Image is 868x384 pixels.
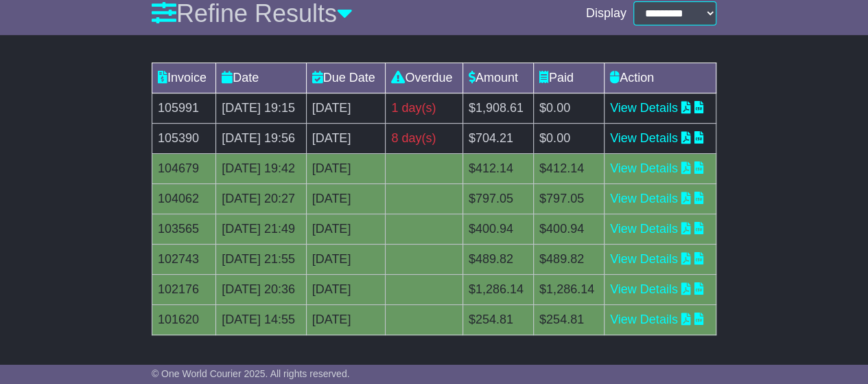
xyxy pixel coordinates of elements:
[306,305,386,335] td: [DATE]
[610,222,678,236] a: View Details
[533,124,604,154] td: $0.00
[533,63,604,93] td: Paid
[216,214,306,245] td: [DATE] 21:49
[533,214,604,245] td: $400.94
[216,93,306,124] td: [DATE] 19:15
[306,245,386,275] td: [DATE]
[462,93,533,124] td: $1,908.61
[610,101,678,115] a: View Details
[152,63,215,93] td: Invoice
[306,93,386,124] td: [DATE]
[216,63,306,93] td: Date
[306,154,386,184] td: [DATE]
[216,245,306,275] td: [DATE] 21:55
[306,275,386,305] td: [DATE]
[216,305,306,335] td: [DATE] 14:55
[462,124,533,154] td: $704.21
[152,275,215,305] td: 102176
[152,124,215,154] td: 105390
[610,161,678,175] a: View Details
[152,184,215,214] td: 104062
[391,99,457,117] div: 1 day(s)
[610,192,678,205] a: View Details
[610,282,678,296] a: View Details
[386,63,463,93] td: Overdue
[610,131,678,145] a: View Details
[462,245,533,275] td: $489.82
[533,154,604,184] td: $412.14
[604,63,716,93] td: Action
[391,129,457,148] div: 8 day(s)
[462,305,533,335] td: $254.81
[533,305,604,335] td: $254.81
[152,245,215,275] td: 102743
[462,275,533,305] td: $1,286.14
[610,313,678,326] a: View Details
[152,368,350,379] span: © One World Courier 2025. All rights reserved.
[216,275,306,305] td: [DATE] 20:36
[306,184,386,214] td: [DATE]
[216,124,306,154] td: [DATE] 19:56
[306,214,386,245] td: [DATE]
[610,252,678,266] a: View Details
[462,214,533,245] td: $400.94
[152,154,215,184] td: 104679
[306,124,386,154] td: [DATE]
[462,63,533,93] td: Amount
[152,214,215,245] td: 103565
[533,245,604,275] td: $489.82
[586,6,626,21] span: Display
[216,184,306,214] td: [DATE] 20:27
[152,305,215,335] td: 101620
[462,184,533,214] td: $797.05
[533,275,604,305] td: $1,286.14
[306,63,386,93] td: Due Date
[216,154,306,184] td: [DATE] 19:42
[152,93,215,124] td: 105991
[533,184,604,214] td: $797.05
[462,154,533,184] td: $412.14
[533,93,604,124] td: $0.00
